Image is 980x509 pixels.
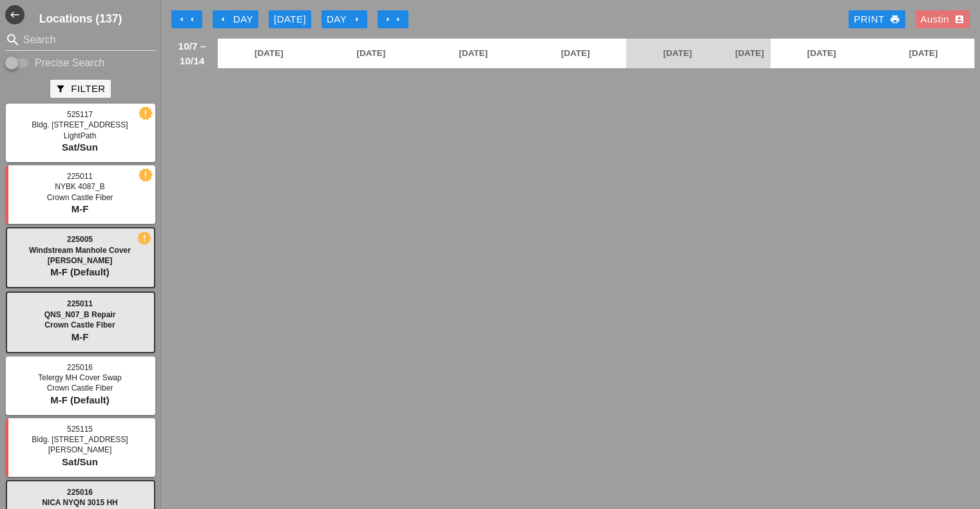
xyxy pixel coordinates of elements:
[47,193,113,202] span: Crown Castle Fiber
[872,39,974,68] a: [DATE]
[67,299,93,308] span: 225011
[140,169,151,181] i: new_releases
[29,246,131,255] span: Windstream Manhole Cover
[67,235,93,244] span: 225005
[327,12,362,27] div: Day
[187,14,197,24] i: arrow_left
[854,12,899,27] div: Print
[5,55,156,71] div: Enable Precise search to match search terms exactly.
[213,10,258,28] button: Day
[890,14,900,24] i: print
[67,488,93,497] span: 225016
[218,12,253,27] div: Day
[524,39,627,68] a: [DATE]
[139,232,150,244] i: new_releases
[42,498,118,507] span: NICA NYQN 3015 HH
[352,14,362,24] i: arrow_right
[35,57,105,69] label: Precise Search
[44,310,116,319] span: QNS_N07_B Repair
[171,10,202,28] button: Move Back 1 Week
[916,10,970,28] button: Austin
[173,39,211,68] span: 10/7 – 10/14
[50,394,110,405] span: M-F (Default)
[50,80,110,98] button: Filter
[67,363,93,372] span: 225016
[140,107,151,119] i: new_releases
[626,39,729,68] a: [DATE]
[55,182,104,191] span: NYBK 4087_B
[48,256,113,265] span: [PERSON_NAME]
[23,30,138,50] input: Search
[64,131,97,140] span: LightPath
[422,39,524,68] a: [DATE]
[55,82,105,97] div: Filter
[849,10,905,28] a: Print
[729,39,771,68] a: [DATE]
[38,373,121,382] span: Telergy MH Cover Swap
[177,14,187,24] i: arrow_left
[378,10,408,28] button: Move Ahead 1 Week
[954,14,965,24] i: account_box
[5,5,24,24] i: west
[393,14,403,24] i: arrow_right
[269,10,311,28] button: [DATE]
[771,39,873,68] a: [DATE]
[72,203,89,214] span: M-F
[5,5,24,24] button: Shrink Sidebar
[62,142,98,153] span: Sat/Sun
[274,12,306,27] div: [DATE]
[921,12,965,27] div: Austin
[67,172,93,181] span: 225011
[55,84,66,94] i: filter_alt
[32,120,128,129] span: Bldg. [STREET_ADDRESS]
[218,14,228,24] i: arrow_left
[44,320,115,329] span: Crown Castle Fiber
[383,14,393,24] i: arrow_right
[67,110,93,119] span: 525117
[5,32,21,48] i: search
[218,39,320,68] a: [DATE]
[72,331,89,342] span: M-F
[48,445,112,454] span: [PERSON_NAME]
[322,10,367,28] button: Day
[50,266,110,277] span: M-F (Default)
[67,425,93,434] span: 525115
[320,39,423,68] a: [DATE]
[62,456,98,467] span: Sat/Sun
[32,435,128,444] span: Bldg. [STREET_ADDRESS]
[47,384,113,393] span: Crown Castle Fiber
